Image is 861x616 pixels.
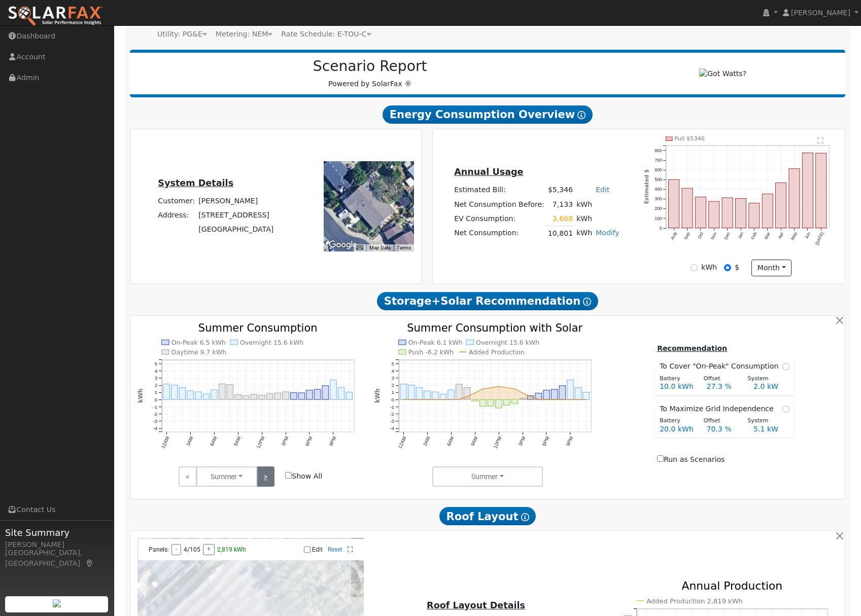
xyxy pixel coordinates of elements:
[683,231,691,240] text: Sep
[472,400,478,401] rect: onclick=""
[5,548,109,569] div: [GEOGRAPHIC_DATA], [GEOGRAPHIC_DATA]
[197,223,275,237] td: [GEOGRAPHIC_DATA]
[514,388,516,390] circle: onclick=""
[698,375,742,383] div: Offset
[232,436,242,447] text: 9AM
[424,391,431,400] rect: onclick=""
[136,388,144,403] text: kWh
[259,395,265,400] rect: onclick=""
[416,388,423,400] rect: onclick=""
[255,436,266,449] text: 12PM
[402,398,404,401] circle: onclick=""
[281,30,371,38] span: Alias: HETOUC
[530,395,532,397] circle: onclick=""
[197,208,275,223] td: [STREET_ADDRESS]
[737,231,744,240] text: Jan
[748,424,795,434] div: 5.1 kW
[543,390,550,400] rect: onclick=""
[647,597,743,605] text: Added Production 2,819 kWh
[660,226,662,231] text: 0
[751,260,791,277] button: month
[520,398,526,400] rect: onclick=""
[377,292,598,310] span: Storage+Solar Recommendation
[251,394,257,400] rect: onclick=""
[392,397,394,403] text: 0
[290,392,297,400] rect: onclick=""
[750,231,757,240] text: Feb
[8,6,103,27] img: SolarFax
[203,544,215,555] button: +
[538,398,540,401] circle: onclick=""
[373,388,381,403] text: kWh
[426,398,428,401] circle: onclick=""
[392,375,394,381] text: 3
[522,392,524,394] circle: onclick=""
[790,231,798,241] text: May
[227,384,233,400] rect: onclick=""
[669,179,679,228] rect: onclick=""
[545,398,547,401] circle: onclick=""
[710,231,718,241] text: Nov
[749,203,760,228] rect: onclick=""
[179,466,196,487] a: <
[657,455,664,462] input: Run as Scenarios
[198,322,318,334] text: Summer Consumption
[157,29,207,40] div: Utility: PG&E
[735,262,739,273] label: $
[314,389,321,400] rect: onclick=""
[816,153,826,228] rect: onclick=""
[575,197,622,211] td: kWh
[546,226,574,241] td: 10,801
[53,599,61,607] img: retrieve
[453,197,546,211] td: Net Consumption Before:
[596,186,609,194] a: Edit
[655,177,662,182] text: 500
[285,471,322,482] label: Show All
[660,404,778,414] span: To Maximize Grid Independence
[390,404,394,410] text: -1
[346,392,353,400] rect: onclick=""
[723,231,731,241] text: Dec
[655,148,662,153] text: 800
[326,238,360,251] a: Open this area in Google Maps (opens a new window)
[695,197,706,228] rect: onclick=""
[408,339,463,346] text: On-Peak 6.1 kWh
[408,348,454,356] text: Push -6.2 kWh
[407,322,583,334] text: Summer Consumption with Solar
[817,137,823,144] text: 
[470,436,479,447] text: 9AM
[670,231,678,240] text: Aug
[789,169,800,228] rect: onclick=""
[655,417,699,425] div: Battery
[328,436,337,447] text: 9PM
[285,472,292,479] input: Show All
[195,392,201,400] rect: onclick=""
[217,546,246,553] span: 2,819 kWh
[216,29,272,40] div: Metering: NEM
[171,339,225,346] text: On-Peak 6.5 kWh
[466,395,468,397] circle: onclick=""
[655,167,662,172] text: 600
[446,436,455,447] text: 6AM
[791,9,850,17] span: [PERSON_NAME]
[546,183,574,197] td: $5,346
[390,418,394,424] text: -3
[699,68,746,79] img: Got Watts?
[453,183,546,197] td: Estimated Bill:
[156,194,197,208] td: Customer:
[203,394,210,400] rect: onclick=""
[577,398,579,401] circle: onclick=""
[562,398,564,401] circle: onclick=""
[722,198,733,228] rect: onclick=""
[5,539,109,550] div: [PERSON_NAME]
[154,368,157,374] text: 4
[803,153,813,228] rect: onclick=""
[546,211,574,226] td: 3,668
[575,226,594,241] td: kWh
[432,466,543,487] button: Summer
[154,389,157,395] text: 1
[709,201,719,228] rect: onclick=""
[691,264,698,271] input: kWh
[453,211,546,226] td: EV Consumption:
[469,348,525,356] text: Added Production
